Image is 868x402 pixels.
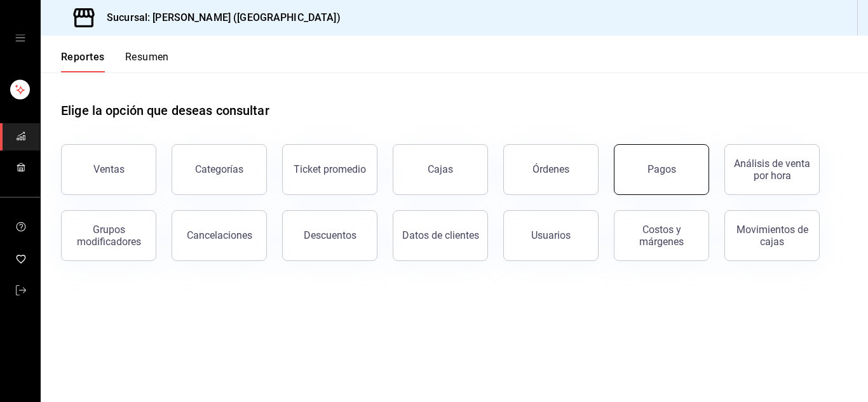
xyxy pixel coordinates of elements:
h3: Sucursal: [PERSON_NAME] ([GEOGRAPHIC_DATA]) [97,10,341,25]
div: Ticket promedio [294,163,366,175]
div: Usuarios [531,229,571,241]
button: Órdenes [503,144,599,195]
button: Movimientos de cajas [724,210,820,261]
button: Descuentos [282,210,377,261]
div: navigation tabs [61,51,169,72]
div: Cajas [428,163,453,175]
button: Grupos modificadores [61,210,156,261]
button: Cajas [393,144,488,195]
div: Cancelaciones [187,229,252,241]
div: Grupos modificadores [69,224,148,248]
div: Costos y márgenes [622,224,701,248]
div: Movimientos de cajas [733,224,811,248]
button: Reportes [61,51,105,72]
div: Pagos [648,163,676,175]
button: Ventas [61,144,156,195]
button: open drawer [15,33,25,43]
button: Cancelaciones [172,210,267,261]
button: Resumen [125,51,169,72]
button: Análisis de venta por hora [724,144,820,195]
button: Ticket promedio [282,144,377,195]
button: Pagos [614,144,709,195]
h1: Elige la opción que deseas consultar [61,101,269,120]
button: Costos y márgenes [614,210,709,261]
button: Usuarios [503,210,599,261]
div: Ventas [93,163,125,175]
div: Datos de clientes [402,229,479,241]
div: Órdenes [532,163,569,175]
button: Datos de clientes [393,210,488,261]
div: Análisis de venta por hora [733,157,811,182]
div: Categorías [195,163,243,175]
button: Categorías [172,144,267,195]
div: Descuentos [304,229,356,241]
